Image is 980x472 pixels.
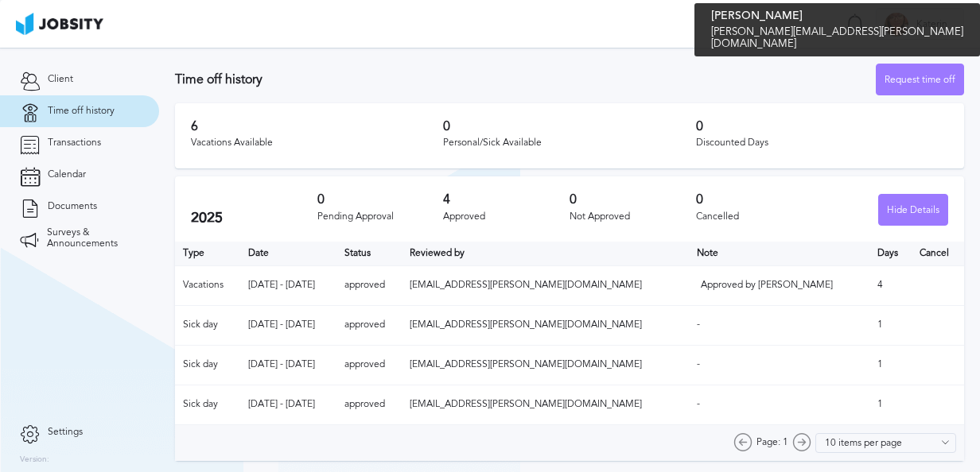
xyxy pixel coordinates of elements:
td: 1 [869,385,912,424]
span: Surveys & Announcements [47,227,139,250]
span: [EMAIL_ADDRESS][PERSON_NAME][DOMAIN_NAME] [410,279,642,290]
span: - [697,358,700,369]
span: Settings [48,427,83,438]
td: [DATE] - [DATE] [240,345,336,385]
td: [DATE] - [DATE] [240,385,336,424]
h3: 0 [696,192,822,207]
button: Request time off [876,64,964,95]
h3: 6 [191,119,443,133]
div: Pending Approval [317,211,444,222]
td: Sick day [175,385,240,424]
div: K [885,13,908,37]
img: ab4bad089aa723f57921c736e9817d99.png [16,13,103,35]
div: Not Approved [570,211,696,222]
div: Personal/Sick Available [443,137,695,149]
span: Calendar [48,169,86,180]
div: Discounted Days [696,137,948,149]
td: approved [336,345,402,385]
button: KKaterin [876,8,964,40]
div: Approved [443,211,570,222]
td: Sick day [175,305,240,345]
th: Toggle SortBy [336,242,402,265]
td: [DATE] - [DATE] [240,305,336,345]
td: approved [336,265,402,305]
th: Toggle SortBy [240,242,336,265]
td: 4 [869,265,912,305]
th: Toggle SortBy [689,242,869,265]
h3: 0 [443,119,695,133]
td: approved [336,385,402,424]
td: approved [336,305,402,345]
td: Sick day [175,345,240,385]
th: Type [175,242,240,265]
span: [EMAIL_ADDRESS][PERSON_NAME][DOMAIN_NAME] [410,398,642,409]
div: Cancelled [696,211,822,222]
th: Toggle SortBy [402,242,689,265]
div: Vacations Available [191,137,443,149]
td: 1 [869,305,912,345]
div: Approved by [PERSON_NAME] [701,280,857,291]
th: Cancel [912,242,964,265]
div: Hide Details [879,195,947,226]
h2: 2025 [191,210,317,226]
span: Transactions [48,137,101,149]
span: [EMAIL_ADDRESS][PERSON_NAME][DOMAIN_NAME] [410,319,642,330]
h3: 0 [317,192,444,207]
td: [DATE] - [DATE] [240,265,336,305]
h3: Time off history [175,72,876,87]
th: Days [869,242,912,265]
h3: 0 [570,192,696,207]
h3: 4 [443,192,570,207]
td: Vacations [175,265,240,305]
span: Katerin [908,19,955,30]
span: Documents [48,201,97,212]
td: 1 [869,345,912,385]
span: - [697,319,700,330]
button: Hide Details [878,194,948,226]
span: [EMAIL_ADDRESS][PERSON_NAME][DOMAIN_NAME] [410,358,642,369]
span: Time off history [48,106,115,117]
div: Request time off [877,64,963,96]
span: Page: 1 [756,437,788,448]
span: - [697,398,700,409]
label: Version: [20,455,49,465]
h3: 0 [696,119,948,133]
span: Client [48,74,73,85]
